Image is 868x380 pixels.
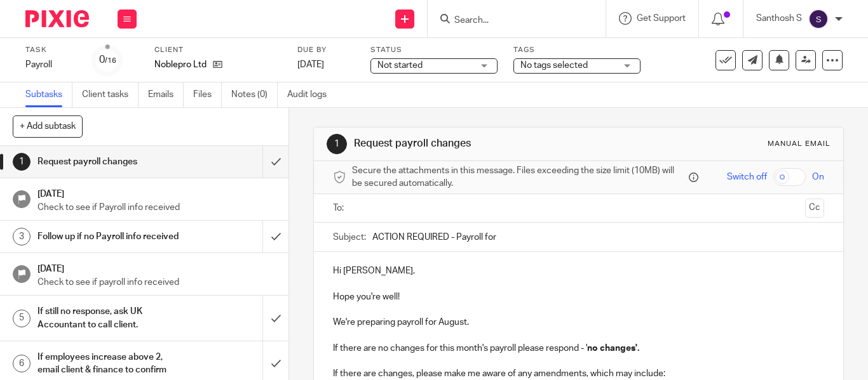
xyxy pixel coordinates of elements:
[333,291,824,303] p: Hope you're well!
[37,152,179,171] h1: Request payroll changes
[287,82,336,107] a: Audit logs
[82,82,139,107] a: Client tasks
[37,302,179,334] h1: If still no response, ask UK Accountant to call client.
[333,342,824,355] p: If there are no changes for this month's payroll please respond - '
[37,201,276,214] p: Check to see if Payroll info received
[333,202,347,214] label: To:
[727,171,767,183] span: Switch off
[105,57,116,64] small: /16
[756,12,802,25] p: Santhosh S
[587,344,639,353] strong: no changes'.
[37,348,179,380] h1: If employees increase above 2, email client & finance to confirm
[637,14,686,23] span: Get Support
[327,134,347,154] div: 1
[333,265,824,277] p: Hi [PERSON_NAME],
[37,276,276,289] p: Check to see if payroll info received
[768,139,831,149] div: Manual email
[25,45,76,55] label: Task
[520,61,588,70] span: No tags selected
[25,82,72,107] a: Subtasks
[154,45,281,55] label: Client
[812,171,824,183] span: On
[13,115,83,137] button: + Add subtask
[297,60,324,69] span: [DATE]
[13,355,31,372] div: 6
[37,185,276,200] h1: [DATE]
[370,45,498,55] label: Status
[352,164,686,190] span: Secure the attachments in this message. Files exceeding the size limit (10MB) will be secured aut...
[377,61,423,70] span: Not started
[805,199,824,218] button: Cc
[37,227,179,246] h1: Follow up if no Payroll info received
[154,58,207,71] p: Noblepro Ltd
[25,10,89,27] img: Pixie
[99,53,116,67] div: 0
[231,82,278,107] a: Notes (0)
[193,82,222,107] a: Files
[13,228,31,246] div: 3
[25,58,76,71] div: Payroll
[513,45,641,55] label: Tags
[333,231,366,244] label: Subject:
[354,137,606,150] h1: Request payroll changes
[333,316,824,329] p: We're preparing payroll for August.
[333,367,824,380] p: If there are changes, please make me aware of any amendments, which may include:
[37,259,276,275] h1: [DATE]
[808,9,829,29] img: svg%3E
[297,45,355,55] label: Due by
[13,153,31,171] div: 1
[148,82,184,107] a: Emails
[13,310,31,327] div: 5
[453,15,567,27] input: Search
